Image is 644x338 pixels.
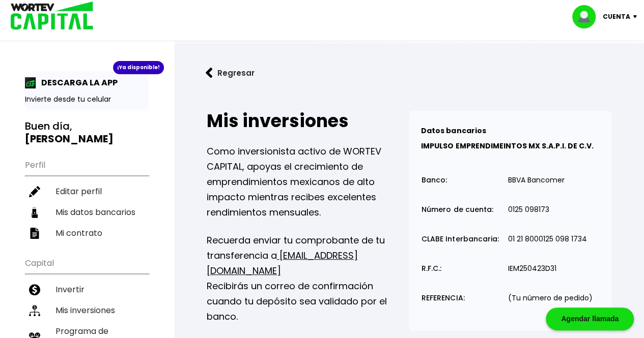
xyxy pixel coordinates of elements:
[29,207,40,218] img: datos-icon.10cf9172.svg
[422,265,441,272] p: R.F.C.:
[422,235,498,243] p: CLABE Interbancaria:
[190,59,628,86] a: flecha izquierdaRegresar
[25,120,149,145] h3: Buen día,
[603,9,630,24] p: Cuenta
[572,5,603,28] img: profile-image
[422,176,447,184] p: Banco:
[508,176,564,184] p: BBVA Bancomer
[25,300,149,321] a: Mis inversiones
[113,61,164,74] div: ¡Ya disponible!
[25,94,149,105] p: Invierte desde tu celular
[25,279,149,300] a: Invertir
[421,141,593,151] b: IMPULSO EMPRENDIMEINTOS MX S.A.P.I. DE C.V.
[207,233,409,324] p: Recuerda enviar tu comprobante de tu transferencia a Recibirás un correo de confirmación cuando t...
[508,265,556,272] p: IEM250423D31
[508,235,586,243] p: 01 21 8000125 098 1734
[422,206,493,213] p: Número de cuenta:
[421,126,486,136] b: Datos bancarios
[29,186,40,197] img: editar-icon.952d3147.svg
[25,153,149,243] ul: Perfil
[25,181,149,202] a: Editar perfil
[25,132,114,146] b: [PERSON_NAME]
[25,77,36,88] img: app-icon
[207,144,409,220] p: Como inversionista activo de WORTEV CAPITAL, apoyas el crecimiento de emprendimientos mexicanos d...
[422,294,464,302] p: REFERENCIA:
[36,76,118,89] p: DESCARGA LA APP
[546,308,634,330] div: Agendar llamada
[630,15,644,18] img: icon-down
[25,202,149,223] a: Mis datos bancarios
[29,305,40,316] img: inversiones-icon.6695dc30.svg
[508,206,549,213] p: 0125 098173
[29,228,40,239] img: contrato-icon.f2db500c.svg
[25,223,149,243] a: Mi contrato
[207,249,358,277] a: [EMAIL_ADDRESS][DOMAIN_NAME]
[190,59,270,86] button: Regresar
[206,68,213,78] img: flecha izquierda
[29,284,40,295] img: invertir-icon.b3b967d7.svg
[508,294,592,302] p: (Tu número de pedido)
[207,111,409,131] h2: Mis inversiones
